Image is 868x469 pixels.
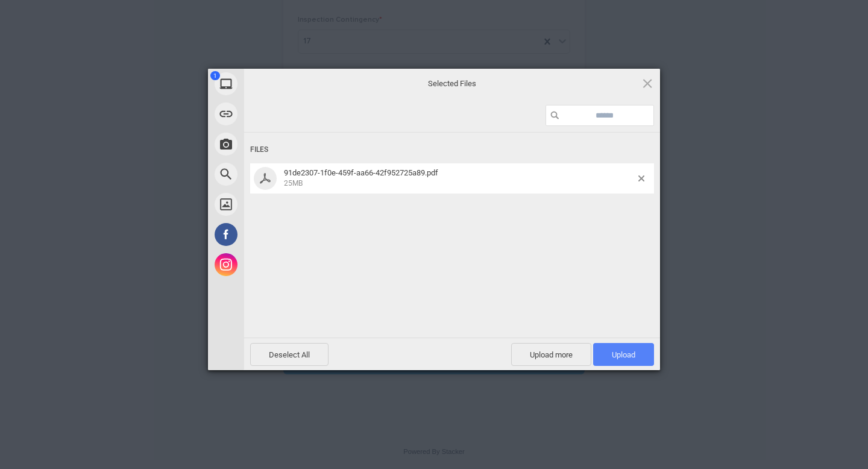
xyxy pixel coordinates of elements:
span: Upload more [511,343,591,366]
div: Facebook [208,219,353,250]
div: Take Photo [208,129,353,159]
div: Link (URL) [208,99,353,129]
span: Selected Files [332,78,573,89]
span: 91de2307-1f0e-459f-aa66-42f952725a89.pdf [280,168,638,188]
span: 25MB [284,179,303,187]
span: Upload [593,343,654,366]
div: Unsplash [208,189,353,219]
span: Deselect All [250,343,329,366]
span: 91de2307-1f0e-459f-aa66-42f952725a89.pdf [284,168,438,177]
span: 1 [210,71,220,80]
div: My Device [208,69,353,99]
div: Files [250,139,654,161]
span: Upload [612,350,635,359]
div: Instagram [208,250,353,280]
div: Web Search [208,159,353,189]
span: Click here or hit ESC to close picker [641,77,654,90]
